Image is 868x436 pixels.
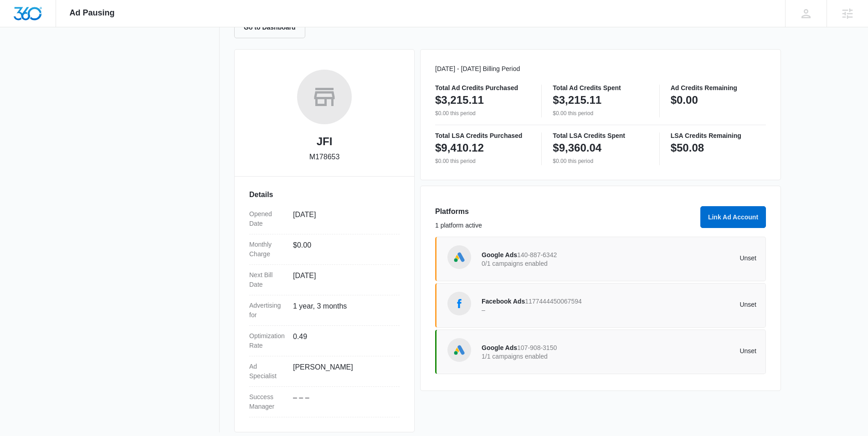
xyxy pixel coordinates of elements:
p: Unset [619,301,757,308]
p: Total Ad Credits Spent [553,85,648,91]
p: Ad Credits Remaining [671,85,766,91]
span: 140-887-6342 [517,251,557,259]
button: Go to Dashboard [234,16,305,38]
a: Facebook AdsFacebook Ads1177444450067594–Unset [435,283,766,328]
dd: [DATE] [293,270,392,289]
span: Google Ads [482,344,517,351]
span: Facebook Ads [482,298,525,305]
h2: JFI [317,133,333,150]
img: Google Ads [452,343,466,357]
p: Total LSA Credits Purchased [435,132,530,139]
dt: Success Manager [249,392,286,411]
div: Advertising for1 year, 3 months [249,295,400,326]
p: $0.00 this period [435,157,530,165]
img: Facebook Ads [452,297,466,310]
p: 1/1 campaigns enabled [482,353,619,360]
div: Ad Specialist[PERSON_NAME] [249,356,400,387]
a: Go to Dashboard [234,23,311,31]
dt: Ad Specialist [249,362,286,381]
dt: Optimization Rate [249,331,286,350]
p: Unset [619,255,757,261]
dt: Opened Date [249,209,286,228]
div: Optimization Rate0.49 [249,326,400,356]
p: M178653 [309,152,340,162]
a: Google AdsGoogle Ads140-887-63420/1 campaigns enabledUnset [435,237,766,281]
div: Next Bill Date[DATE] [249,265,400,295]
span: Google Ads [482,251,517,259]
h3: Details [249,189,400,200]
p: 0/1 campaigns enabled [482,260,619,267]
p: [DATE] - [DATE] Billing Period [435,64,766,74]
dd: [DATE] [293,209,392,228]
span: Ad Pausing [70,8,115,18]
p: – [482,307,619,313]
p: $50.08 [671,141,704,155]
p: Total LSA Credits Spent [553,132,648,139]
p: $0.00 this period [553,109,648,117]
p: Unset [619,348,757,354]
span: 107-908-3150 [517,344,557,351]
h3: Platforms [435,206,695,217]
div: Opened Date[DATE] [249,204,400,234]
p: $0.00 this period [553,157,648,165]
div: Success Manager– – – [249,387,400,417]
dd: [PERSON_NAME] [293,362,392,381]
p: $0.00 [671,93,698,107]
dd: $0.00 [293,240,392,259]
div: Monthly Charge$0.00 [249,234,400,265]
p: $3,215.11 [435,93,484,107]
span: 1177444450067594 [525,298,582,305]
p: $0.00 this period [435,109,530,117]
p: Total Ad Credits Purchased [435,85,530,91]
a: Google AdsGoogle Ads107-908-31501/1 campaigns enabledUnset [435,330,766,374]
dd: – – – [293,392,392,411]
dd: 0.49 [293,331,392,350]
dt: Monthly Charge [249,240,286,259]
p: $9,360.04 [553,141,601,155]
dd: 1 year, 3 months [293,301,392,320]
button: Link Ad Account [700,206,766,228]
p: $3,215.11 [553,93,601,107]
p: $9,410.12 [435,141,484,155]
p: LSA Credits Remaining [671,132,766,139]
dt: Advertising for [249,301,286,320]
img: Google Ads [452,250,466,264]
dt: Next Bill Date [249,270,286,289]
p: 1 platform active [435,221,695,230]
